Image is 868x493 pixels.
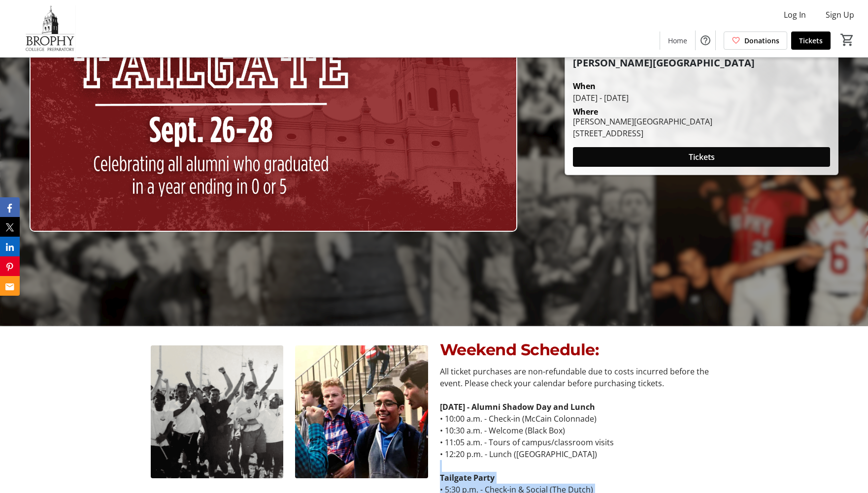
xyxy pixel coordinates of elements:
[573,92,830,104] div: [DATE] - [DATE]
[440,448,717,460] p: • 12:20 p.m. - Lunch ([GEOGRAPHIC_DATA])
[799,35,823,46] span: Tickets
[573,108,598,116] div: Where
[440,425,717,436] p: • 10:30 a.m. - Welcome (Black Box)
[776,7,814,23] button: Log In
[784,9,806,21] span: Log In
[668,35,687,46] span: Home
[151,345,284,478] img: undefined
[440,436,717,448] p: • 11:05 a.m. - Tours of campus/classroom visits
[440,366,717,389] p: All ticket purchases are non-refundable due to costs incurred before the event. Please check your...
[689,151,715,163] span: Tickets
[440,413,717,425] p: • 10:00 a.m. - Check-in (McCain Colonnade)
[696,31,715,50] button: Help
[440,472,495,483] strong: Tailgate Party
[660,31,695,50] a: Home
[440,340,599,359] span: Weekend Schedule:
[440,401,595,412] strong: [DATE] - Alumni Shadow Day and Lunch
[838,31,856,49] button: Cart
[6,4,94,53] img: Brophy College Preparatory 's Logo
[744,35,779,46] span: Donations
[818,7,862,23] button: Sign Up
[724,31,787,50] a: Donations
[295,345,428,478] img: undefined
[573,147,830,167] button: Tickets
[573,80,596,92] div: When
[573,58,830,68] p: [PERSON_NAME][GEOGRAPHIC_DATA]
[573,127,712,139] div: [STREET_ADDRESS]
[791,31,831,50] a: Tickets
[826,9,854,21] span: Sign Up
[573,116,712,127] div: [PERSON_NAME][GEOGRAPHIC_DATA]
